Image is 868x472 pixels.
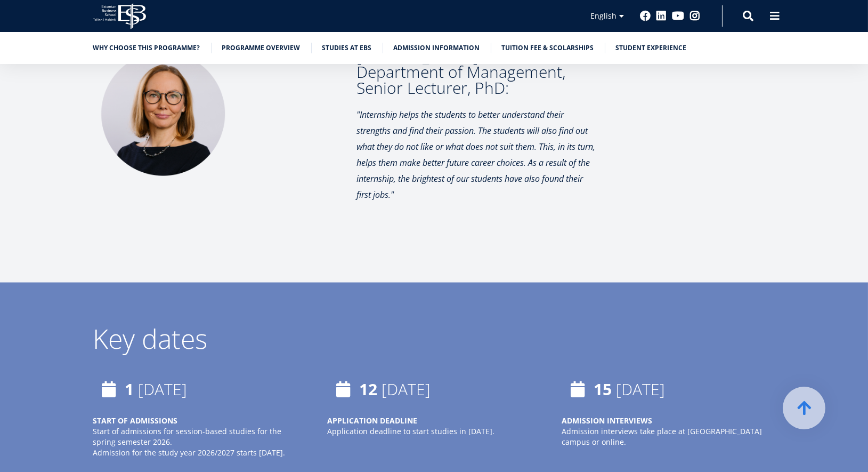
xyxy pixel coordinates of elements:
[3,163,10,170] input: International Business Administration
[562,427,775,448] p: Admission interviews take place at [GEOGRAPHIC_DATA] campus or online.
[359,378,377,400] strong: 12
[3,149,10,156] input: Impactful Entrepreneurship
[327,416,417,426] strong: APPLICATION DEADLINE
[93,325,775,352] div: Key dates
[672,11,685,21] a: Youtube
[3,177,10,183] input: Entrepreneurship and Business Administration (daytime studies in [GEOGRAPHIC_DATA])
[139,378,188,400] time: [DATE]
[616,378,665,400] time: [DATE]
[357,48,599,96] h3: [PERSON_NAME], Head of the Department of Management, Senior Lecturer, PhD:
[562,416,652,426] strong: ADMISSION INTERVIEWS
[12,190,312,199] span: Entrepreneurship and Business Administration (session-based studies in [GEOGRAPHIC_DATA])
[327,427,540,437] p: Application deadline to start studies in [DATE].
[93,448,306,459] p: Admission for the study year 2026/2027 starts [DATE].
[640,11,651,21] a: Facebook
[93,427,306,448] p: Start of admissions for session-based studies for the spring semester 2026.
[382,378,431,400] time: [DATE]
[125,378,134,400] strong: 1
[502,43,594,53] a: Tuition fee & scolarships
[394,43,480,53] a: Admission information
[656,11,667,21] a: Linkedin
[3,190,10,197] input: Entrepreneurship and Business Administration (session-based studies in [GEOGRAPHIC_DATA])
[12,148,100,158] span: Impactful Entrepreneurship
[616,43,687,53] a: Student experience
[253,1,286,10] span: Last name
[690,11,701,21] a: Instagram
[93,416,178,426] strong: START OF ADMISSIONS
[222,43,301,53] a: Programme overview
[12,176,294,186] span: Entrepreneurship and Business Administration (daytime studies in [GEOGRAPHIC_DATA])
[357,109,596,201] em: "Internship helps the students to better understand their strengths and find their passion. The s...
[12,162,132,172] span: International Business Administration
[594,378,612,400] strong: 15
[93,43,200,53] a: Why choose this programme?
[322,43,372,53] a: Studies at EBS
